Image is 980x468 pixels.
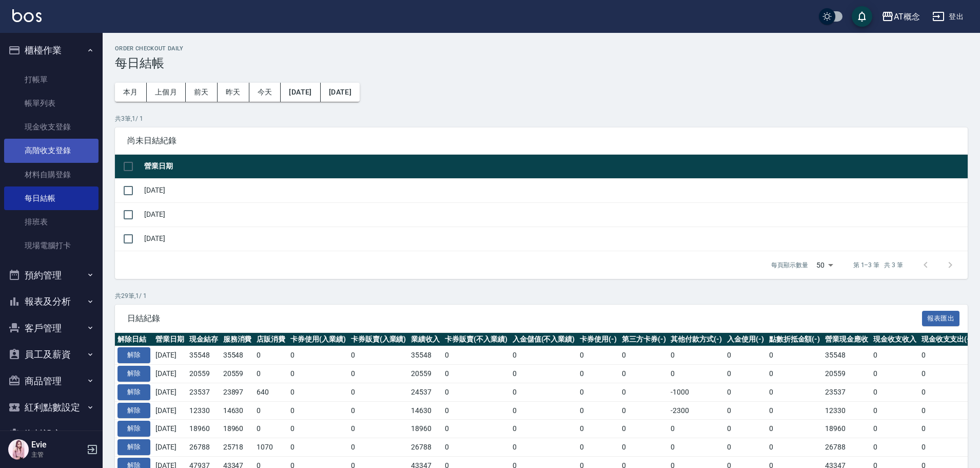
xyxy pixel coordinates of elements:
td: 35548 [221,346,254,365]
td: 0 [919,346,975,365]
button: 員工及薪資 [4,341,99,368]
td: 0 [919,420,975,438]
td: 0 [254,365,288,383]
td: [DATE] [153,401,187,420]
td: 0 [767,383,823,401]
th: 營業日期 [153,333,187,346]
td: 0 [288,420,348,438]
td: 26788 [822,438,871,457]
td: 1070 [254,438,288,457]
button: 登出 [928,7,968,26]
td: 0 [724,346,767,365]
td: 0 [767,438,823,457]
td: 0 [510,383,578,401]
button: 解除 [117,403,150,419]
button: 上個月 [147,83,186,102]
button: 解除 [117,347,150,363]
td: 0 [254,346,288,365]
td: 0 [619,438,669,457]
td: 20559 [408,365,442,383]
h2: Order checkout daily [115,45,968,52]
td: 0 [724,420,767,438]
td: 0 [871,401,919,420]
button: AT概念 [877,6,924,27]
td: 0 [767,346,823,365]
th: 服務消費 [221,333,254,346]
td: 0 [510,420,578,438]
button: 櫃檯作業 [4,37,99,64]
img: Person [8,439,29,460]
button: 解除 [117,384,150,400]
td: 26788 [408,438,442,457]
td: [DATE] [153,383,187,401]
td: 0 [348,401,409,420]
td: [DATE] [142,202,968,227]
td: 0 [919,383,975,401]
td: 0 [288,438,348,457]
td: 23897 [221,383,254,401]
td: 20559 [187,365,221,383]
td: 0 [668,420,724,438]
td: 0 [767,401,823,420]
th: 卡券使用(入業績) [288,333,348,346]
button: 前天 [186,83,218,102]
th: 營業現金應收 [822,333,871,346]
td: 0 [510,346,578,365]
td: [DATE] [153,365,187,383]
h5: Evie [31,440,84,450]
td: 0 [288,383,348,401]
td: 12330 [187,401,221,420]
td: [DATE] [142,227,968,251]
th: 入金儲值(不入業績) [510,333,578,346]
th: 店販消費 [254,333,288,346]
button: 昨天 [218,83,249,102]
td: 0 [442,346,510,365]
td: 0 [442,365,510,383]
button: [DATE] [281,83,320,102]
td: 0 [348,438,409,457]
td: 0 [348,383,409,401]
a: 材料自購登錄 [4,163,99,186]
td: 0 [668,438,724,457]
p: 共 3 筆, 1 / 1 [115,114,968,123]
td: 0 [442,383,510,401]
td: [DATE] [142,178,968,202]
td: 0 [577,420,619,438]
td: 0 [619,420,669,438]
button: 本月 [115,83,147,102]
td: 20559 [221,365,254,383]
button: 解除 [117,366,150,382]
p: 每頁顯示數量 [771,260,808,270]
td: 0 [767,365,823,383]
th: 業績收入 [408,333,442,346]
th: 入金使用(-) [724,333,767,346]
h3: 每日結帳 [115,56,968,70]
td: 0 [288,401,348,420]
p: 共 29 筆, 1 / 1 [115,291,968,301]
p: 主管 [31,450,84,459]
td: 18960 [408,420,442,438]
td: 0 [724,383,767,401]
td: 14630 [408,401,442,420]
td: 23537 [187,383,221,401]
button: 解除 [117,421,150,437]
a: 報表匯出 [922,313,960,323]
button: [DATE] [321,83,360,102]
span: 尚未日結紀錄 [127,136,955,146]
th: 營業日期 [142,155,968,179]
a: 每日結帳 [4,186,99,210]
td: 0 [510,438,578,457]
button: 資料設定 [4,421,99,447]
td: -2300 [668,401,724,420]
td: 0 [724,365,767,383]
td: 18960 [187,420,221,438]
a: 帳單列表 [4,91,99,115]
button: 預約管理 [4,262,99,289]
th: 現金收支收入 [871,333,919,346]
a: 現金收支登錄 [4,115,99,139]
td: 0 [668,365,724,383]
td: 0 [510,401,578,420]
a: 高階收支登錄 [4,139,99,162]
td: 0 [442,420,510,438]
td: 0 [871,420,919,438]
